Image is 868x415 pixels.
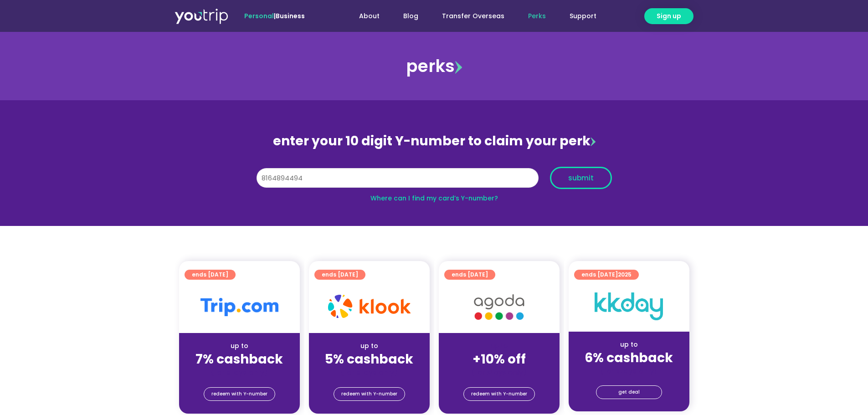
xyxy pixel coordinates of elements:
[186,368,293,377] div: (for stays only)
[329,8,608,25] nav: Menu
[473,350,526,368] strong: +10% off
[444,270,495,280] a: ends [DATE]
[585,349,673,367] strong: 6% cashback
[316,368,422,377] div: (for stays only)
[618,386,640,399] span: get deal
[322,270,358,280] span: ends [DATE]
[576,366,682,376] div: (for stays only)
[257,168,539,188] input: 10 digit Y-number (e.g. 8123456789)
[644,8,693,24] a: Sign up
[463,387,535,401] a: redeem with Y-number
[491,341,508,350] span: up to
[581,270,632,280] span: ends [DATE]
[276,11,305,20] a: Business
[316,341,422,351] div: up to
[574,270,639,280] a: ends [DATE]2025
[347,8,391,25] a: About
[325,350,413,368] strong: 5% cashback
[334,387,405,401] a: redeem with Y-number
[516,8,558,25] a: Perks
[391,8,430,25] a: Blog
[244,11,274,20] span: Personal
[370,194,498,203] a: Where can I find my card’s Y-number?
[576,340,682,349] div: up to
[471,388,527,400] span: redeem with Y-number
[192,270,228,280] span: ends [DATE]
[204,387,275,401] a: redeem with Y-number
[452,270,488,280] span: ends [DATE]
[314,270,365,280] a: ends [DATE]
[185,270,236,280] a: ends [DATE]
[252,129,616,153] div: enter your 10 digit Y-number to claim your perk
[657,11,681,21] span: Sign up
[430,8,516,25] a: Transfer Overseas
[211,388,267,400] span: redeem with Y-number
[244,11,305,20] span: |
[257,167,612,196] form: Y Number
[186,341,293,351] div: up to
[195,350,283,368] strong: 7% cashback
[558,8,608,25] a: Support
[618,271,632,278] span: 2025
[568,174,594,181] span: submit
[446,368,552,377] div: (for stays only)
[341,388,397,400] span: redeem with Y-number
[550,167,612,189] button: submit
[596,385,662,399] a: get deal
